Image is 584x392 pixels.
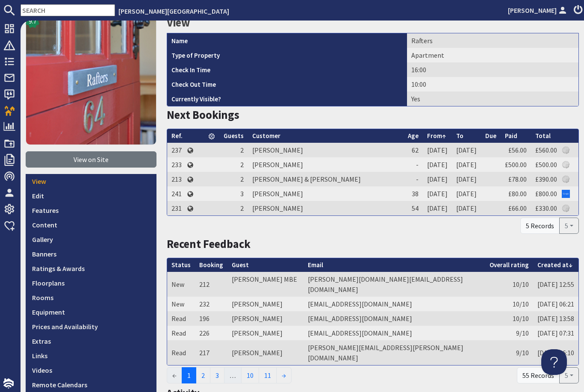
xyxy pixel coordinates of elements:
a: 11 [259,367,277,383]
span: 2 [240,146,244,154]
button: 5 [559,218,579,234]
img: Referer: Althea House [562,146,570,154]
a: Booking [199,261,223,269]
td: [DATE] 06:21 [533,297,578,311]
div: 55 Records [517,367,560,383]
input: SEARCH [21,4,115,16]
a: Created at [537,261,572,269]
td: [DATE] [423,157,452,172]
a: Age [408,132,419,140]
a: Next Bookings [167,108,239,122]
h2: View [167,14,579,31]
a: To [456,132,463,140]
td: Yes [407,91,578,106]
a: 217 [199,348,209,357]
a: Prices and Availability [26,319,156,334]
td: [PERSON_NAME] & [PERSON_NAME] [248,172,404,186]
td: [DATE] [423,186,452,201]
a: Paid [505,132,517,140]
td: [DATE] [423,143,452,157]
img: Rafters's icon [26,14,156,145]
a: Guest [232,261,249,269]
td: [PERSON_NAME] MBE [227,272,304,297]
td: 231 [167,201,187,215]
a: £800.00 [535,189,557,198]
td: [DATE] [452,172,481,186]
td: [DATE] [423,201,452,215]
td: - [404,157,423,172]
a: Status [171,261,191,269]
a: 232 [199,300,209,308]
a: 196 [199,314,209,323]
a: Videos [26,363,156,377]
td: [DATE] [452,143,481,157]
span: 2 [240,160,244,169]
a: Equipment [26,305,156,319]
span: 3 [240,189,244,198]
td: Read [167,326,195,340]
a: View on Site [26,151,156,168]
img: Referer: Althea House [562,175,570,183]
a: Extras [26,334,156,348]
td: [PERSON_NAME] [227,297,304,311]
td: [DATE] [423,172,452,186]
span: 9.7 [29,16,37,26]
a: £560.00 [535,146,557,154]
td: [PERSON_NAME][DOMAIN_NAME][EMAIL_ADDRESS][DOMAIN_NAME] [304,272,485,297]
a: Banners [26,247,156,261]
td: [DATE] 07:31 [533,326,578,340]
th: Check In Time [167,62,407,77]
td: 62 [404,143,423,157]
img: Referer: Google [562,190,570,198]
td: [EMAIL_ADDRESS][DOMAIN_NAME] [304,326,485,340]
td: New [167,272,195,297]
a: Overall rating [490,261,529,269]
a: Recent Feedback [167,237,251,251]
td: Apartment [407,48,578,62]
span: 1 [182,367,196,383]
a: £78.00 [508,175,527,183]
td: 16:00 [407,62,578,77]
a: From [427,132,446,140]
a: £66.00 [508,204,527,212]
td: 10/10 [485,311,533,326]
td: [PERSON_NAME] [248,186,404,201]
td: 10:00 [407,77,578,91]
th: Due [481,129,501,143]
a: → [276,367,292,383]
td: Read [167,311,195,326]
span: 2 [240,204,244,212]
td: 9/10 [485,340,533,365]
a: £500.00 [535,160,557,169]
a: 226 [199,329,209,337]
th: Name [167,33,407,48]
a: View [26,174,156,189]
td: 241 [167,186,187,201]
button: 5 [559,367,579,383]
a: Ref. [171,132,183,140]
a: Features [26,203,156,218]
span: 2 [240,175,244,183]
a: Floorplans [26,276,156,290]
td: [DATE] [452,201,481,215]
a: [PERSON_NAME][GEOGRAPHIC_DATA] [118,7,229,15]
td: 233 [167,157,187,172]
td: [DATE] 13:58 [533,311,578,326]
td: [PERSON_NAME][EMAIL_ADDRESS][PERSON_NAME][DOMAIN_NAME] [304,340,485,365]
td: [PERSON_NAME] [248,157,404,172]
a: £80.00 [508,189,527,198]
a: £500.00 [505,160,527,169]
td: 9/10 [485,326,533,340]
td: [PERSON_NAME] [248,201,404,215]
a: Links [26,348,156,363]
td: 237 [167,143,187,157]
td: [PERSON_NAME] [248,143,404,157]
img: staytech_i_w-64f4e8e9ee0a9c174fd5317b4b171b261742d2d393467e5bdba4413f4f884c10.svg [3,378,14,389]
a: Ratings & Awards [26,261,156,276]
td: 54 [404,201,423,215]
th: Currently Visible? [167,91,407,106]
td: 213 [167,172,187,186]
td: 10/10 [485,297,533,311]
a: Remote Calendars [26,377,156,392]
td: [EMAIL_ADDRESS][DOMAIN_NAME] [304,311,485,326]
